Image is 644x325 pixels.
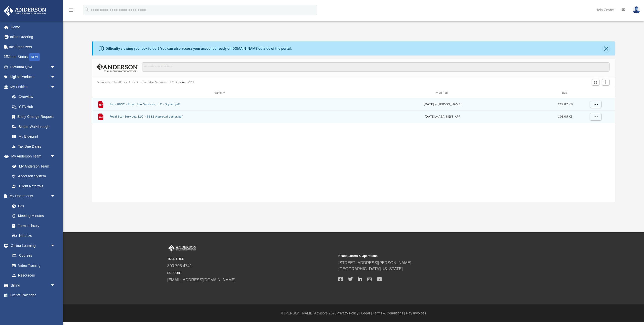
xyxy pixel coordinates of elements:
small: Headquarters & Operations [338,254,506,258]
a: Video Training [7,260,58,270]
div: id [94,91,107,95]
img: Anderson Advisors Platinum Portal [167,245,197,251]
a: Events Calendar [4,290,63,300]
a: Online Ordering [4,32,63,42]
a: Home [4,22,63,32]
a: My Documentsarrow_drop_down [4,191,60,201]
a: Online Learningarrow_drop_down [4,241,60,251]
button: Form 8832 [179,80,194,85]
a: Overview [7,92,63,102]
button: More options [590,101,601,108]
a: CTA Hub [7,102,63,112]
a: [GEOGRAPHIC_DATA][US_STATE] [338,267,403,271]
a: Tax Organizers [4,42,63,52]
a: Box [7,201,58,211]
a: [STREET_ADDRESS][PERSON_NAME] [338,261,411,265]
a: Privacy Policy | [337,311,360,315]
a: [DOMAIN_NAME] [231,46,258,50]
span: arrow_drop_down [50,241,60,251]
a: My Blueprint [7,132,60,142]
a: Forms Library [7,221,58,231]
span: arrow_drop_down [50,151,60,162]
div: Difficulty viewing your box folder? You can also access your account directly on outside of the p... [106,46,292,51]
a: My Anderson Team [7,161,58,171]
i: menu [68,7,74,13]
input: Search files and folders [142,62,609,72]
a: Notarize [7,231,60,241]
button: Royal Star Services, LLC [140,80,174,85]
button: Switch to Grid View [592,79,599,86]
a: Binder Walkthrough [7,122,63,132]
span: 929.87 KB [558,103,573,106]
a: My Entitiesarrow_drop_down [4,82,63,92]
a: Meeting Minutes [7,211,60,221]
button: Add [602,79,610,86]
small: TOLL FREE [167,257,335,261]
button: Viewable-ClientDocs [97,80,127,85]
i: search [84,7,90,12]
img: User Pic [633,6,640,14]
a: Courses [7,251,60,261]
div: Modified [332,91,553,95]
a: Pay Invoices [406,311,426,315]
div: Name [109,91,330,95]
span: arrow_drop_down [50,191,60,201]
button: More options [590,113,601,121]
a: My Anderson Teamarrow_drop_down [4,151,60,161]
a: Order StatusNEW [4,52,63,62]
div: id [578,91,613,95]
span: 108.05 KB [558,115,573,118]
a: Tax Due Dates [7,141,63,151]
span: arrow_drop_down [50,62,60,72]
a: Digital Productsarrow_drop_down [4,72,63,82]
div: © [PERSON_NAME] Advisors 2025 [63,311,644,316]
small: SUPPORT [167,271,335,275]
div: grid [92,98,615,202]
a: menu [68,10,74,13]
button: Form 8832 - Royal Star Services, LLC - Signed.pdf [109,103,330,106]
span: arrow_drop_down [50,72,60,82]
div: NEW [29,53,40,61]
a: Client Referrals [7,181,60,191]
button: Close [603,45,610,52]
img: Anderson Advisors Platinum Portal [2,6,48,16]
span: arrow_drop_down [50,82,60,92]
a: Legal | [361,311,372,315]
button: ··· [132,80,135,85]
a: Anderson System [7,171,60,181]
div: [DATE] by [PERSON_NAME] [332,102,553,107]
div: [DATE] by ABA_NEST_APP [332,115,553,119]
button: Royal Star Services, LLC - 8832 Approval Letter.pdf [109,115,330,118]
a: Resources [7,270,60,281]
a: Billingarrow_drop_down [4,280,63,290]
a: Terms & Conditions | [373,311,405,315]
a: Entity Change Request [7,112,63,122]
span: arrow_drop_down [50,280,60,291]
a: Platinum Q&Aarrow_drop_down [4,62,63,72]
a: 800.706.4741 [167,264,192,268]
div: Size [555,91,575,95]
a: [EMAIL_ADDRESS][DOMAIN_NAME] [167,278,235,282]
